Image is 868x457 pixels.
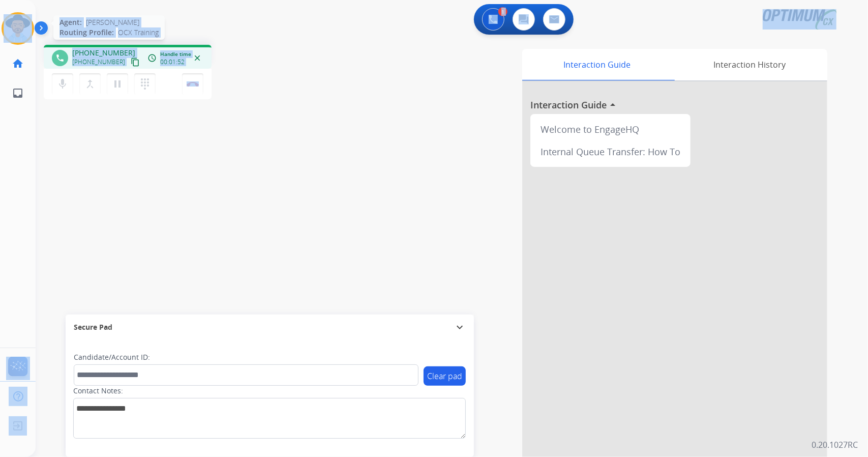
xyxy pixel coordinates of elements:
div: Interaction History [672,49,827,80]
span: Secure Pad [74,322,112,332]
span: 00:01:52 [160,58,185,66]
span: Agent: [59,17,82,27]
mat-icon: phone [55,53,65,63]
span: [PHONE_NUMBER] [72,48,135,58]
img: avatar [4,14,32,43]
mat-icon: content_copy [131,58,140,67]
mat-icon: merge_type [84,78,96,90]
div: Internal Queue Transfer: How To [534,140,686,163]
div: 1 [498,7,507,16]
button: Clear pad [424,366,466,386]
span: Routing Profile: [59,27,114,38]
span: OCX Training [118,27,159,38]
mat-icon: close [193,53,202,63]
div: Interaction Guide [522,49,672,80]
span: Handle time [160,50,191,58]
mat-icon: pause [111,78,124,90]
p: 0.20.1027RC [812,439,858,451]
mat-icon: access_time [147,53,157,63]
mat-icon: dialpad [139,78,151,90]
mat-icon: mic [56,78,69,90]
span: [PHONE_NUMBER] [72,58,125,66]
mat-icon: expand_more [454,321,466,333]
mat-icon: inbox [12,87,24,99]
div: Welcome to EngageHQ [534,118,686,140]
label: Contact Notes: [73,386,123,396]
img: control [187,81,199,87]
span: [PERSON_NAME] [86,17,139,27]
mat-icon: home [12,58,24,70]
label: Candidate/Account ID: [74,352,150,362]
